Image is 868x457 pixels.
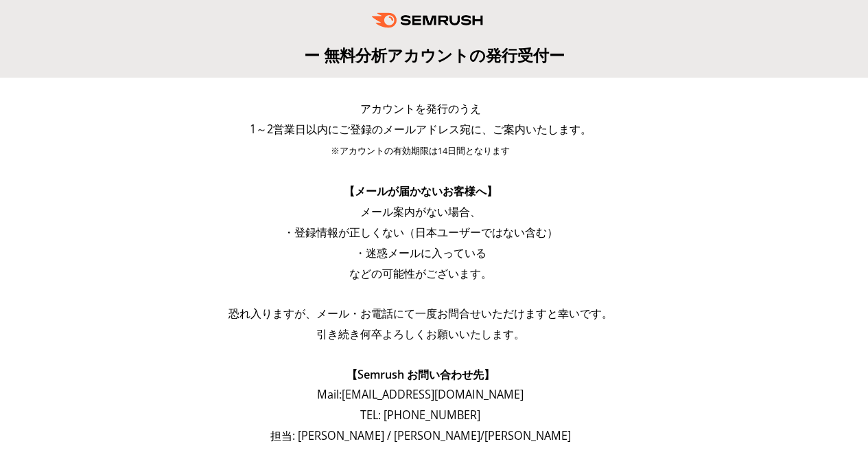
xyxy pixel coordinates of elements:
span: 担当: [PERSON_NAME] / [PERSON_NAME]/[PERSON_NAME] [270,428,571,443]
span: TEL: [PHONE_NUMBER] [360,408,480,423]
span: Mail: [EMAIL_ADDRESS][DOMAIN_NAME] [317,387,524,402]
span: 恐れ入りますが、メール・お電話にて一度お問合せいただけますと幸いです。 [228,306,613,321]
span: ・迷惑メールに入っている [355,245,486,260]
span: などの可能性がございます。 [349,266,492,281]
span: 【メールが届かないお客様へ】 [344,183,497,199]
span: 1～2営業日以内にご登録のメールアドレス宛に、ご案内いたします。 [250,122,591,137]
span: 引き続き何卒よろしくお願いいたします。 [316,326,525,342]
span: ー 無料分析アカウントの発行受付ー [304,44,565,66]
span: ※アカウントの有効期限は14日間となります [331,145,510,157]
span: アカウントを発行のうえ [360,101,481,116]
span: 【Semrush お問い合わせ先】 [347,367,495,382]
span: ・登録情報が正しくない（日本ユーザーではない含む） [283,225,558,240]
span: メール案内がない場合、 [360,204,481,219]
